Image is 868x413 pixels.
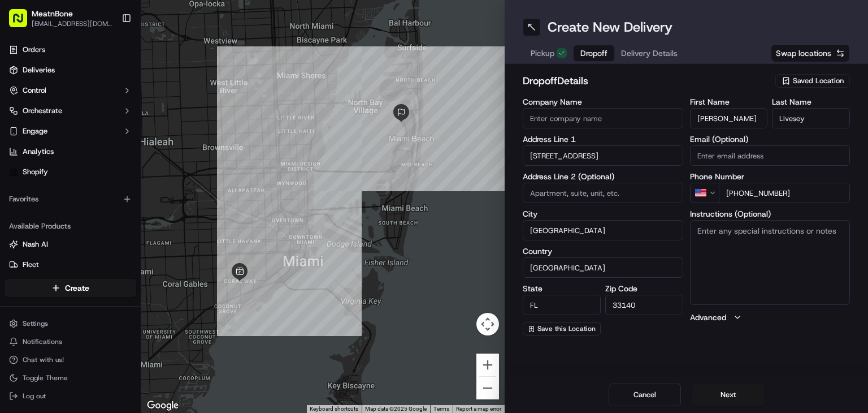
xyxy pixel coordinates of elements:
span: Analytics [23,147,54,157]
a: Powered byPylon [80,279,137,289]
input: Enter phone number [719,183,850,203]
img: 1736555255976-a54dd68f-1ca7-489b-9aae-adbdc363a1c4 [23,175,32,184]
span: Swap locations [776,48,831,59]
span: Chat with us! [23,355,64,364]
span: Fleet [23,260,39,270]
span: Log out [23,392,46,401]
span: Save this Location [537,324,596,333]
a: 💻API Documentation [91,248,186,268]
div: Start new chat [51,107,185,119]
input: Enter company name [523,108,683,128]
label: State [523,285,601,292]
span: Orchestrate [23,106,62,116]
button: Zoom in [476,354,499,376]
span: • [123,205,127,214]
p: Welcome 👋 [11,45,206,63]
button: [EMAIL_ADDRESS][DOMAIN_NAME] [32,19,112,28]
button: MeatnBone[EMAIL_ADDRESS][DOMAIN_NAME] [5,5,117,32]
input: Enter first name [690,108,768,128]
button: Toggle Theme [5,370,136,386]
input: Got a question? Start typing here... [29,72,203,84]
label: Advanced [690,312,726,323]
img: 8571987876998_91fb9ceb93ad5c398215_72.jpg [24,107,44,128]
a: Nash AI [9,239,132,249]
a: Shopify [5,163,136,181]
label: Phone Number [690,173,850,180]
span: Orders [23,45,45,55]
label: Address Line 1 [523,135,683,143]
div: 💻 [96,253,105,263]
span: Pylon [112,280,137,289]
button: Saved Location [775,73,850,89]
img: Nash [11,11,34,33]
label: Country [523,247,683,255]
button: Fleet [5,256,136,274]
span: Nash AI [23,239,48,249]
button: Start new chat [192,111,206,124]
input: Enter city [523,220,683,240]
button: Map camera controls [476,313,499,335]
a: Orders [5,41,136,59]
button: Create [5,279,136,297]
input: Enter last name [772,108,850,128]
button: Control [5,81,136,100]
span: Delivery Details [621,48,678,59]
button: MeatnBone [32,8,73,19]
span: Knowledge Base [23,252,86,264]
label: City [523,210,683,218]
a: Analytics [5,143,136,161]
a: 📗Knowledge Base [7,248,91,268]
input: Enter zip code [605,295,683,315]
span: Wisdom [PERSON_NAME] [35,175,120,184]
h2: dropoff Details [523,73,769,89]
span: Create [65,282,89,294]
button: Chat with us! [5,352,136,368]
span: [DATE] [129,175,152,184]
span: Control [23,85,46,96]
button: See all [175,144,206,158]
span: Shopify [23,167,48,177]
button: Save this Location [523,322,601,335]
span: Saved Location [793,76,844,86]
button: Swap locations [771,44,850,62]
button: Keyboard shortcuts [310,405,358,413]
button: Advanced [690,312,850,323]
span: Wisdom [PERSON_NAME] [35,205,120,214]
label: Address Line 2 (Optional) [523,173,683,180]
a: Fleet [9,260,132,270]
a: Terms (opens in new tab) [433,406,449,412]
input: Enter state [523,295,601,315]
img: 1736555255976-a54dd68f-1ca7-489b-9aae-adbdc363a1c4 [23,206,32,215]
div: Favorites [5,190,136,208]
span: Settings [23,319,48,328]
a: Deliveries [5,61,136,79]
input: Apartment, suite, unit, etc. [523,183,683,203]
a: Report a map error [456,406,501,412]
span: Toggle Theme [23,373,68,382]
span: [DATE] [129,205,152,214]
input: Enter address [523,145,683,166]
button: Next [692,384,765,406]
span: Map data ©2025 Google [365,406,427,412]
label: Zip Code [605,285,683,292]
label: Last Name [772,98,850,106]
span: Engage [23,126,47,136]
span: Dropoff [580,48,607,59]
img: 1736555255976-a54dd68f-1ca7-489b-9aae-adbdc363a1c4 [11,107,32,128]
button: Log out [5,388,136,404]
label: Email (Optional) [690,135,850,143]
img: Google [144,398,181,413]
button: Notifications [5,334,136,350]
label: First Name [690,98,768,106]
img: Wisdom Oko [11,195,29,217]
button: Zoom out [476,377,499,399]
span: Pickup [531,48,554,59]
label: Company Name [523,98,683,106]
span: • [123,175,127,184]
button: Engage [5,122,136,140]
input: Enter country [523,257,683,278]
label: Instructions (Optional) [690,210,850,218]
button: Settings [5,316,136,332]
